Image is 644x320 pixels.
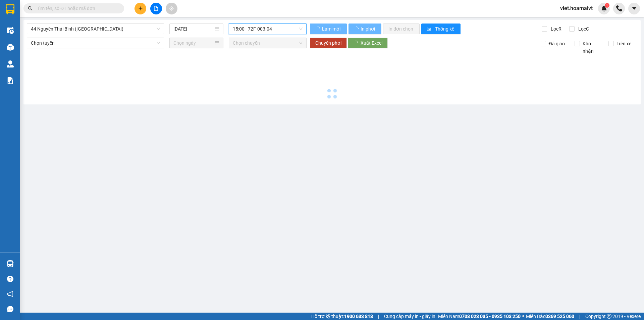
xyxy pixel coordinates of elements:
span: Xuất Excel [361,39,382,47]
span: Lọc R [548,25,562,33]
span: search [28,6,33,11]
img: phone-icon [616,5,622,11]
img: warehouse-icon [7,60,14,67]
span: Cung cấp máy in - giấy in: [384,313,436,320]
span: file-add [154,6,158,11]
img: warehouse-icon [7,44,14,51]
button: In phơi [348,24,381,34]
span: Làm mới [322,25,341,33]
span: bar-chart [427,27,432,32]
span: Miền Nam [438,313,521,320]
span: loading [353,41,361,45]
sup: 1 [605,3,609,8]
button: Chuyển phơi [310,38,347,48]
span: Miền Bắc [526,313,574,320]
span: Đã giao [546,40,568,47]
span: loading [354,27,360,31]
span: copyright [607,314,611,319]
span: In phơi [361,25,376,33]
strong: 0708 023 035 - 0935 103 250 [459,314,521,319]
span: viet.hoamaivt [555,4,598,12]
span: | [579,313,580,320]
span: 44 Nguyễn Thái Bình (Hàng Ngoài) [31,24,160,34]
span: Chọn chuyến [233,38,303,48]
button: Làm mới [310,24,347,34]
span: plus [138,6,143,11]
button: In đơn chọn [383,24,420,34]
span: 1 [606,3,608,8]
span: | [378,313,379,320]
button: Xuất Excel [348,38,388,48]
strong: 1900 633 818 [344,314,373,319]
span: Lọc C [576,25,590,33]
button: bar-chartThống kê [421,24,461,34]
button: file-add [150,3,162,14]
button: plus [135,3,146,14]
button: caret-down [628,3,640,14]
input: 12/10/2025 [173,25,213,33]
img: solution-icon [7,77,14,84]
img: warehouse-icon [7,27,14,34]
span: Hỗ trợ kỹ thuật: [311,313,373,320]
span: Kho nhận [580,40,603,55]
span: loading [315,27,321,31]
img: icon-new-feature [601,5,607,11]
span: Chọn tuyến [31,38,160,48]
strong: 0369 525 060 [545,314,574,319]
span: caret-down [631,5,637,11]
span: Thống kê [435,25,455,33]
img: warehouse-icon [7,260,14,267]
span: aim [169,6,174,11]
span: question-circle [7,276,13,282]
img: logo-vxr [6,4,14,14]
span: Trên xe [614,40,634,47]
span: ⚪️ [522,315,524,318]
button: aim [166,3,177,14]
input: Chọn ngày [173,39,213,47]
input: Tìm tên, số ĐT hoặc mã đơn [37,5,116,12]
span: notification [7,291,13,297]
span: 15:00 - 72F-003.04 [233,24,303,34]
span: message [7,306,13,312]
